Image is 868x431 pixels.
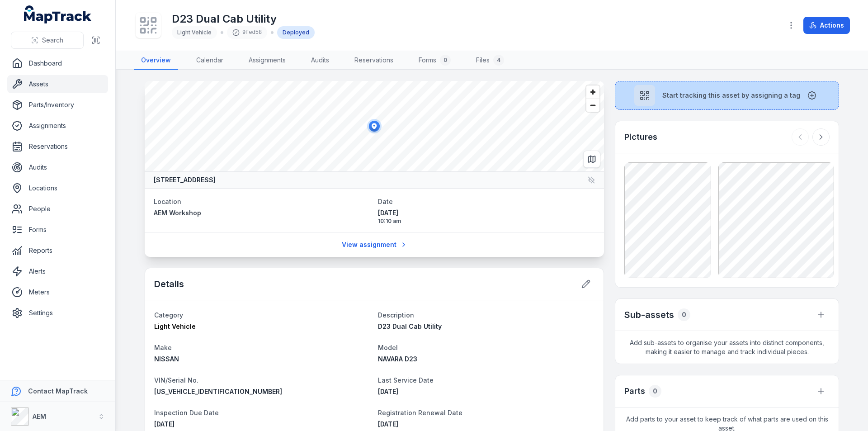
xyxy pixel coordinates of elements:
[662,91,800,100] span: Start tracking this asset by assigning a tag
[7,283,108,301] a: Meters
[154,322,196,330] span: Light Vehicle
[154,278,184,290] h2: Details
[7,96,108,114] a: Parts/Inventory
[678,308,690,321] div: 0
[241,51,293,70] a: Assignments
[7,242,108,260] a: Reports
[7,54,108,72] a: Dashboard
[42,36,63,45] span: Search
[177,29,212,36] span: Light Vehicle
[24,5,92,24] a: MapTrack
[7,137,108,156] a: Reservations
[304,51,336,70] a: Audits
[7,117,108,135] a: Assignments
[378,355,417,363] span: NAVARA D23
[154,376,198,384] span: VIN/Serial No.
[33,412,46,420] strong: AEM
[469,51,511,70] a: Files4
[154,388,282,395] span: [US_VEHICLE_IDENTIFICATION_NUMBER]
[378,311,414,319] span: Description
[145,81,604,171] canvas: Map
[615,331,839,364] span: Add sub-assets to organise your assets into distinct components, making it easier to manage and t...
[378,420,398,428] time: 12/22/2025, 12:00:00 AM
[378,376,434,384] span: Last Service Date
[493,55,504,66] div: 4
[134,51,178,70] a: Overview
[378,409,462,417] span: Registration Renewal Date
[803,17,850,34] button: Actions
[378,420,398,428] span: [DATE]
[11,32,84,49] button: Search
[7,262,108,280] a: Alerts
[154,209,201,217] span: AEM Workshop
[154,355,179,363] span: NISSAN
[154,311,183,319] span: Category
[378,344,398,351] span: Model
[154,420,175,428] span: [DATE]
[624,308,674,321] h2: Sub-assets
[227,26,267,39] div: 9fed58
[583,151,600,168] button: Switch to Map View
[172,12,315,26] h1: D23 Dual Cab Utility
[7,304,108,322] a: Settings
[7,179,108,197] a: Locations
[154,420,175,428] time: 3/22/2027, 12:00:00 AM
[154,175,216,185] strong: [STREET_ADDRESS]
[154,208,371,218] a: AEM Workshop
[378,208,595,218] span: [DATE]
[378,388,398,395] span: [DATE]
[615,81,839,110] button: Start tracking this asset by assigning a tag
[189,51,231,70] a: Calendar
[378,218,595,225] span: 10:10 am
[440,55,451,66] div: 0
[277,26,315,39] div: Deployed
[347,51,401,70] a: Reservations
[154,344,172,351] span: Make
[336,236,413,253] a: View assignment
[624,131,657,143] h3: Pictures
[378,322,442,330] span: D23 Dual Cab Utility
[378,388,398,395] time: 8/1/2025, 12:00:00 AM
[411,51,458,70] a: Forms0
[28,387,88,395] strong: Contact MapTrack
[624,385,645,398] h3: Parts
[378,198,393,205] span: Date
[7,200,108,218] a: People
[154,409,219,417] span: Inspection Due Date
[586,85,599,99] button: Zoom in
[7,158,108,176] a: Audits
[7,75,108,93] a: Assets
[154,198,181,205] span: Location
[378,208,595,225] time: 10/7/2025, 10:10:50 AM
[649,385,661,398] div: 0
[7,221,108,239] a: Forms
[586,99,599,112] button: Zoom out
